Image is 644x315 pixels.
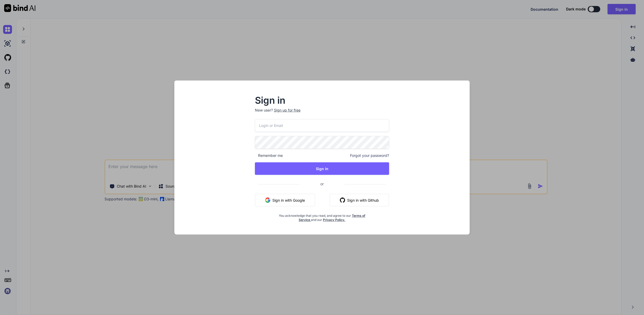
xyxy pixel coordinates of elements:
[277,211,367,222] div: You acknowledge that you read, and agree to our and our
[299,177,345,190] span: or
[274,108,300,113] div: Sign up for free
[255,162,389,175] button: Sign In
[255,119,389,132] input: Login or Email
[255,153,283,158] span: Remember me
[330,194,389,206] button: Sign in with Github
[299,214,365,222] a: Terms of Service
[350,153,389,158] span: Forgot your password?
[255,108,389,119] p: New user?
[340,197,345,203] img: github
[255,96,389,104] h2: Sign in
[265,197,270,203] img: google
[255,194,315,206] button: Sign in with Google
[323,218,345,222] a: Privacy Policy.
